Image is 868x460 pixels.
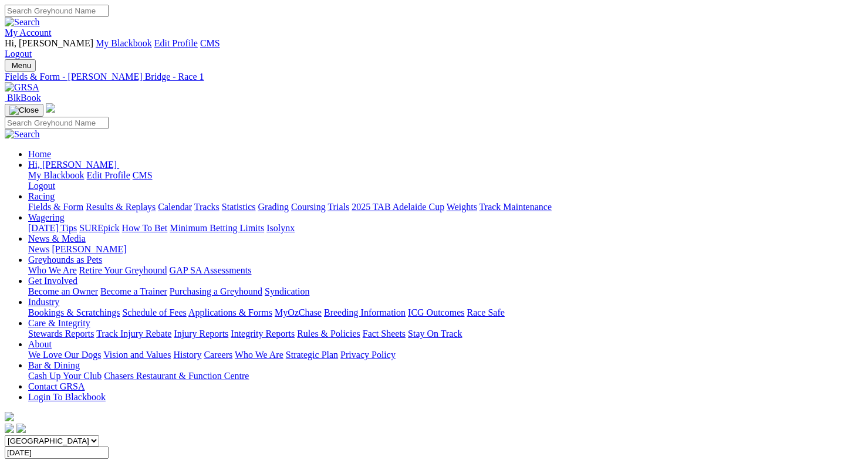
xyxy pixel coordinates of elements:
a: Edit Profile [154,38,198,48]
a: Who We Are [235,350,283,360]
a: My Blackbook [96,38,152,48]
a: Who We Are [28,265,77,275]
a: CMS [133,170,153,180]
div: Industry [28,307,863,318]
a: [DATE] Tips [28,223,77,233]
a: Fact Sheets [363,329,406,339]
a: Purchasing a Greyhound [170,286,262,296]
a: Coursing [291,202,326,212]
a: Isolynx [266,223,295,233]
div: My Account [5,38,863,59]
button: Toggle navigation [5,59,36,72]
a: Stay On Track [408,329,462,339]
a: Bar & Dining [28,360,80,370]
a: News [28,244,49,254]
a: GAP SA Assessments [170,265,252,275]
a: SUREpick [79,223,119,233]
div: Greyhounds as Pets [28,265,863,276]
a: Minimum Betting Limits [170,223,264,233]
span: Hi, [PERSON_NAME] [5,38,93,48]
div: Racing [28,202,863,212]
img: Search [5,129,40,140]
a: Race Safe [467,307,504,317]
a: Strategic Plan [286,350,338,360]
a: Track Maintenance [479,202,552,212]
div: Wagering [28,223,863,234]
a: Applications & Forms [188,307,272,317]
a: Track Injury Rebate [96,329,171,339]
a: Syndication [265,286,309,296]
a: Stewards Reports [28,329,94,339]
a: Racing [28,191,55,201]
a: MyOzChase [275,307,322,317]
div: Care & Integrity [28,329,863,339]
a: Statistics [222,202,256,212]
a: Tracks [194,202,219,212]
a: Industry [28,297,59,307]
a: How To Bet [122,223,168,233]
img: logo-grsa-white.png [5,412,14,421]
a: History [173,350,201,360]
a: Fields & Form [28,202,83,212]
a: Calendar [158,202,192,212]
a: Grading [258,202,289,212]
input: Select date [5,447,109,459]
a: Fields & Form - [PERSON_NAME] Bridge - Race 1 [5,72,863,82]
img: logo-grsa-white.png [46,103,55,113]
a: Become an Owner [28,286,98,296]
img: facebook.svg [5,424,14,433]
a: Home [28,149,51,159]
a: ICG Outcomes [408,307,464,317]
a: Chasers Restaurant & Function Centre [104,371,249,381]
a: Vision and Values [103,350,171,360]
a: Logout [28,181,55,191]
div: About [28,350,863,360]
a: 2025 TAB Adelaide Cup [352,202,444,212]
a: Privacy Policy [340,350,396,360]
a: Careers [204,350,232,360]
a: My Account [5,28,52,38]
a: Wagering [28,212,65,222]
a: Retire Your Greyhound [79,265,167,275]
a: My Blackbook [28,170,85,180]
a: Greyhounds as Pets [28,255,102,265]
a: Results & Replays [86,202,156,212]
a: Weights [447,202,477,212]
a: CMS [200,38,220,48]
a: Cash Up Your Club [28,371,102,381]
img: Close [9,106,39,115]
a: We Love Our Dogs [28,350,101,360]
a: Edit Profile [87,170,130,180]
a: Hi, [PERSON_NAME] [28,160,119,170]
img: GRSA [5,82,39,93]
a: About [28,339,52,349]
a: News & Media [28,234,86,243]
span: Hi, [PERSON_NAME] [28,160,117,170]
a: BlkBook [5,93,41,103]
a: Get Involved [28,276,77,286]
a: Contact GRSA [28,381,85,391]
a: Logout [5,49,32,59]
a: [PERSON_NAME] [52,244,126,254]
a: Rules & Policies [297,329,360,339]
span: BlkBook [7,93,41,103]
input: Search [5,117,109,129]
div: Hi, [PERSON_NAME] [28,170,863,191]
a: Bookings & Scratchings [28,307,120,317]
a: Breeding Information [324,307,406,317]
input: Search [5,5,109,17]
a: Trials [327,202,349,212]
a: Integrity Reports [231,329,295,339]
a: Care & Integrity [28,318,90,328]
button: Toggle navigation [5,104,43,117]
img: twitter.svg [16,424,26,433]
a: Login To Blackbook [28,392,106,402]
span: Menu [12,61,31,70]
img: Search [5,17,40,28]
a: Schedule of Fees [122,307,186,317]
a: Injury Reports [174,329,228,339]
a: Become a Trainer [100,286,167,296]
div: Bar & Dining [28,371,863,381]
div: News & Media [28,244,863,255]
